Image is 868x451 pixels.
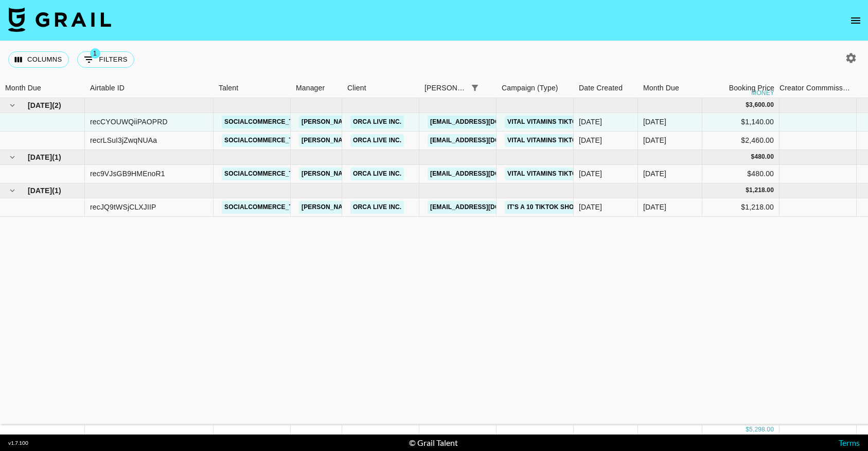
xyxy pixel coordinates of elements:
[28,152,52,162] span: [DATE]
[482,81,497,95] button: Sort
[643,117,666,127] div: Jun '25
[751,153,755,161] div: $
[5,78,41,98] div: Month Due
[428,201,543,214] a: [EMAIL_ADDRESS][DOMAIN_NAME]
[424,78,468,98] div: [PERSON_NAME]
[342,78,419,98] div: Client
[8,7,111,32] img: Grail Talent
[8,440,28,446] div: v 1.7.100
[222,201,316,214] a: socialcommerce_tap_us
[746,101,749,109] div: $
[77,51,134,68] button: Show filters
[497,78,574,98] div: Campaign (Type)
[222,116,316,128] a: socialcommerce_tap_us
[702,113,780,131] div: $1,140.00
[574,78,638,98] div: Date Created
[299,201,467,214] a: [PERSON_NAME][EMAIL_ADDRESS][DOMAIN_NAME]
[5,150,20,164] button: hide children
[845,10,866,31] button: open drawer
[28,100,52,110] span: [DATE]
[505,134,658,147] a: Vital Vitamins TikTok Shop Campaign June
[419,78,497,98] div: Booker
[702,131,780,150] div: $2,460.00
[90,202,156,212] div: recJQ9tWSjCLXJIIP
[350,116,404,128] a: Orca Live Inc.
[350,201,404,214] a: Orca Live Inc.
[643,202,666,212] div: Sep '25
[409,438,458,448] div: © Grail Talent
[350,134,404,147] a: Orca Live Inc.
[643,168,666,179] div: Jul '25
[52,100,61,110] span: ( 2 )
[90,78,125,98] div: Airtable ID
[428,116,543,128] a: [EMAIL_ADDRESS][DOMAIN_NAME]
[5,183,20,198] button: hide children
[749,425,774,434] div: 5,298.00
[754,153,774,161] div: 480.00
[579,202,602,212] div: 9/9/2025
[428,167,543,180] a: [EMAIL_ADDRESS][DOMAIN_NAME]
[219,78,238,98] div: Talent
[502,78,558,98] div: Campaign (Type)
[291,78,342,98] div: Manager
[746,186,749,195] div: $
[638,78,702,98] div: Month Due
[505,116,658,128] a: Vital Vitamins TikTok Shop Campaign June
[90,48,100,59] span: 1
[751,90,774,96] div: money
[780,78,852,98] div: Creator Commmission Override
[52,152,61,162] span: ( 1 )
[428,134,543,147] a: [EMAIL_ADDRESS][DOMAIN_NAME]
[296,78,325,98] div: Manager
[749,186,774,195] div: 1,218.00
[702,198,780,217] div: $1,218.00
[579,117,602,127] div: 6/30/2025
[729,78,774,98] div: Booking Price
[468,81,482,95] button: Show filters
[299,167,467,180] a: [PERSON_NAME][EMAIL_ADDRESS][DOMAIN_NAME]
[28,185,52,196] span: [DATE]
[299,116,467,128] a: [PERSON_NAME][EMAIL_ADDRESS][DOMAIN_NAME]
[579,78,623,98] div: Date Created
[222,134,316,147] a: socialcommerce_tap_us
[505,201,644,214] a: It's a 10 TikTok Shop Campaign August
[839,438,860,447] a: Terms
[468,81,482,95] div: 1 active filter
[85,78,214,98] div: Airtable ID
[780,78,857,98] div: Creator Commmission Override
[222,167,316,180] a: socialcommerce_tap_us
[579,168,602,179] div: 7/1/2025
[702,165,780,183] div: $480.00
[214,78,291,98] div: Talent
[90,135,157,145] div: recrLSuI3jZwqNUAa
[643,78,679,98] div: Month Due
[90,168,165,179] div: rec9VJsGB9HMEnoR1
[505,167,658,180] a: Vital Vitamins TikTok Shop Campaign June
[52,185,61,196] span: ( 1 )
[5,98,20,112] button: hide children
[8,51,69,68] button: Select columns
[350,167,404,180] a: Orca Live Inc.
[347,78,366,98] div: Client
[90,117,168,127] div: recCYOUWQiiPAOPRD
[579,135,602,145] div: 6/26/2025
[749,101,774,109] div: 3,600.00
[746,425,749,434] div: $
[299,134,467,147] a: [PERSON_NAME][EMAIL_ADDRESS][DOMAIN_NAME]
[643,135,666,145] div: Jun '25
